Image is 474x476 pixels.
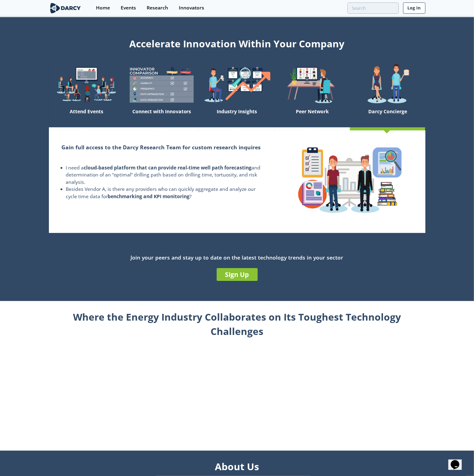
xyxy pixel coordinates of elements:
[66,164,262,186] li: I need a and determination of an “optimal” drilling path based on drilling time, tortuosity, and ...
[275,64,350,106] img: welcome-attend-b816887fc24c32c29d1763c6e0ddb6e6.png
[179,5,204,10] div: Innovators
[121,5,136,10] div: Events
[275,106,350,127] div: Peer Network
[49,459,425,474] div: About Us
[49,64,124,106] img: welcome-explore-560578ff38cea7c86bcfe544b5e45342.png
[199,106,274,127] div: Industry Insights
[350,106,425,127] div: Darcy Concierge
[347,2,399,14] input: Advanced Search
[49,106,124,127] div: Attend Events
[124,106,199,127] div: Connect with Innovators
[49,34,425,51] div: Accelerate Innovation Within Your Company
[62,143,262,151] h2: Gain full access to the Darcy Research Team for custom research inquires
[147,5,168,10] div: Research
[96,5,110,10] div: Home
[350,64,425,106] img: welcome-concierge-wide-20dccca83e9cbdbb601deee24fb8df72.png
[293,143,406,217] img: concierge-details-e70ed233a7353f2f363bd34cf2359179.png
[49,3,82,13] img: logo-wide.svg
[108,193,190,200] strong: benchmarking and KPI monitoring
[49,310,425,339] div: Where the Energy Industry Collaborates on Its Toughest Technology Challenges
[448,452,468,470] iframe: chat widget
[66,186,262,200] li: Besides Vendor A, is there any providers who can quickly aggregate and analyze our cycle time dat...
[162,347,312,431] iframe: Intro to Darcy Partners
[199,64,274,106] img: welcome-find-a12191a34a96034fcac36f4ff4d37733.png
[124,64,199,106] img: welcome-compare-1b687586299da8f117b7ac84fd957760.png
[403,2,425,14] a: Log In
[217,268,258,281] a: Sign Up
[84,164,252,171] strong: cloud-based platform that can provide real-time well path forecasting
